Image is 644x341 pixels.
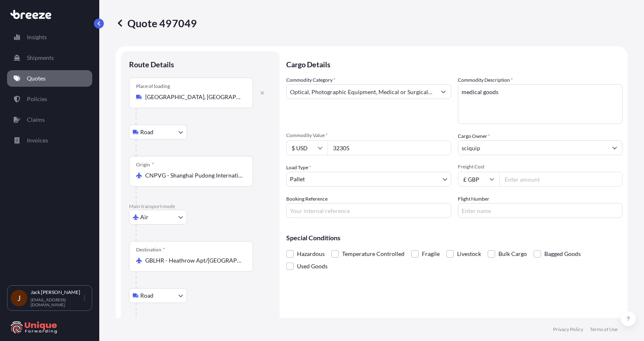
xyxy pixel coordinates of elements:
a: Invoices [7,132,92,149]
a: Insights [7,29,92,45]
a: Policies [7,91,92,107]
textarea: medical goods [458,84,623,124]
p: Route Details [129,59,174,69]
a: Claims [7,111,92,128]
input: Enter amount [499,172,623,187]
input: Full name [458,140,608,155]
label: Commodity Description [458,76,513,84]
button: Select transport [129,210,187,225]
label: Cargo Owner [458,132,490,140]
button: Show suggestions [607,140,622,155]
a: Shipments [7,50,92,66]
span: Used Goods [297,260,328,272]
input: Type amount [328,140,451,155]
span: Hazardous [297,248,325,260]
span: Fragile [422,248,440,260]
p: Quote 497049 [116,17,197,30]
p: Insights [27,33,47,41]
p: [EMAIL_ADDRESS][DOMAIN_NAME] [31,297,82,307]
button: Select transport [129,288,187,303]
span: Temperature Controlled [342,248,405,260]
span: Road [140,291,153,300]
div: Origin [136,161,154,168]
input: Select a commodity type [287,84,436,99]
p: Shipments [27,54,54,62]
a: Quotes [7,70,92,87]
a: Privacy Policy [553,326,583,333]
p: Claims [27,116,45,124]
input: Your internal reference [286,203,451,218]
span: Freight Cost [458,163,623,170]
p: Main transport mode [129,203,271,210]
label: Booking Reference [286,195,328,203]
button: Pallet [286,172,451,187]
label: Commodity Category [286,76,335,84]
button: Show suggestions [436,84,451,99]
span: J [17,294,21,302]
div: Place of loading [136,83,170,90]
input: Origin [145,171,243,180]
p: Policies [27,95,47,103]
span: Load Type [286,163,311,172]
span: Livestock [457,248,481,260]
span: Road [140,128,153,136]
input: Enter name [458,203,623,218]
span: Commodity Value [286,132,451,139]
p: Invoices [27,136,48,144]
span: Pallet [290,175,305,183]
img: organization-logo [10,321,58,334]
span: Bagged Goods [544,248,581,260]
input: Place of loading [145,93,243,101]
button: Select transport [129,125,187,140]
span: Bulk Cargo [498,248,527,260]
span: Air [140,213,148,221]
p: Cargo Details [286,51,622,76]
label: Flight Number [458,195,489,203]
input: Destination [145,256,243,265]
p: Quotes [27,74,45,83]
p: Jack [PERSON_NAME] [31,289,82,296]
a: Terms of Use [590,326,618,333]
div: Destination [136,246,165,253]
p: Special Conditions [286,234,622,241]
